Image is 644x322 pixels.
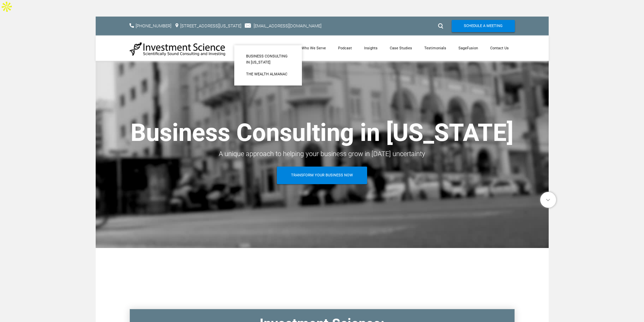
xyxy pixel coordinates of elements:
[332,35,358,61] a: Podcast
[246,71,290,77] span: The Wealth Almanac​
[136,23,171,28] a: [PHONE_NUMBER]
[234,68,302,80] a: The Wealth Almanac​
[384,35,418,61] a: Case Studies
[258,35,295,61] a: What We Offer
[246,53,290,65] span: Business Consulting in [US_STATE]
[418,35,452,61] a: Testimonials
[130,118,514,147] strong: Business Consulting in [US_STATE]
[254,23,321,28] a: [EMAIL_ADDRESS][DOMAIN_NAME]
[358,35,384,61] a: Insights
[452,35,484,61] a: SageFusion
[277,167,367,184] a: Transform Your Business Now
[452,20,515,32] a: Schedule A Meeting
[291,167,353,184] span: Transform Your Business Now
[129,148,515,160] div: A unique approach to helping your business grow in [DATE] uncertainty
[234,50,302,68] a: Business Consulting in [US_STATE]
[484,35,515,61] a: Contact Us
[464,20,503,32] span: Schedule A Meeting
[129,42,226,56] img: Investment Science | NYC Consulting Services
[236,35,258,61] a: About
[295,35,332,61] a: Who We Serve
[180,23,241,28] a: [STREET_ADDRESS][US_STATE]​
